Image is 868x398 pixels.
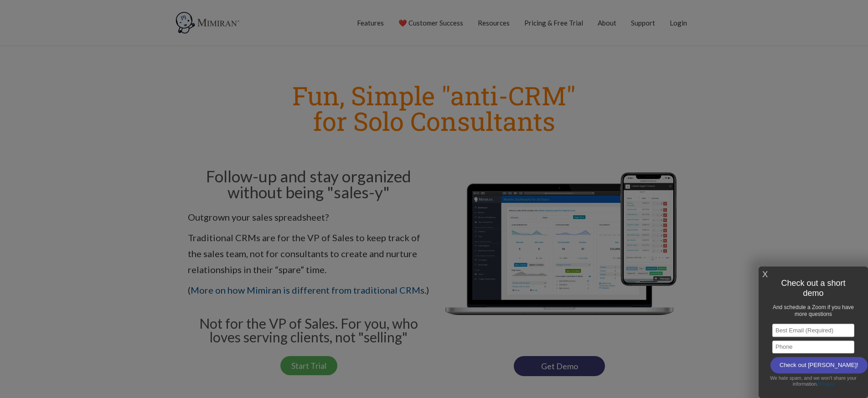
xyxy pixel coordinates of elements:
h1: And schedule a Zoom if you have more questions [768,301,858,320]
div: We hate spam, and we won't share your information. [768,373,859,389]
a: Privacy [818,381,834,387]
input: Best Email (Required) [772,324,854,337]
h1: Check out a short demo [768,276,858,301]
input: Check out [PERSON_NAME]! [770,357,868,373]
a: X [762,267,768,282]
input: Phone [772,341,854,354]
